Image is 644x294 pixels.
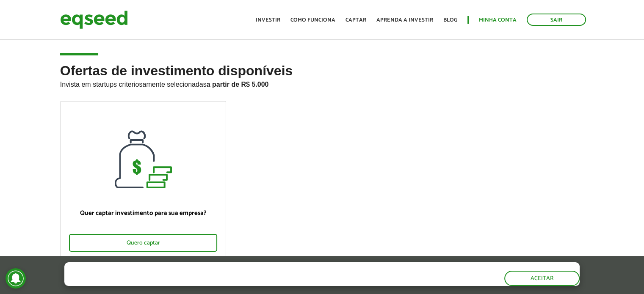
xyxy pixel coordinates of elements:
p: Ao clicar em "aceitar", você aceita nossa . [64,278,371,286]
a: Investir [256,17,280,23]
a: Captar [345,17,366,23]
img: EqSeed [60,8,128,31]
a: política de privacidade e de cookies [176,278,274,286]
a: Blog [443,17,457,23]
button: Aceitar [504,271,580,286]
p: Quer captar investimento para sua empresa? [69,209,218,217]
h2: Ofertas de investimento disponíveis [60,63,584,101]
a: Sair [527,14,586,26]
strong: a partir de R$ 5.000 [207,81,269,88]
a: Aprenda a investir [376,17,433,23]
a: Quer captar investimento para sua empresa? Quero captar [60,101,227,258]
h5: O site da EqSeed utiliza cookies para melhorar sua navegação. [64,262,371,275]
p: Invista em startups criteriosamente selecionadas [60,78,584,88]
a: Minha conta [479,17,517,23]
a: Como funciona [290,17,335,23]
div: Quero captar [69,234,218,252]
